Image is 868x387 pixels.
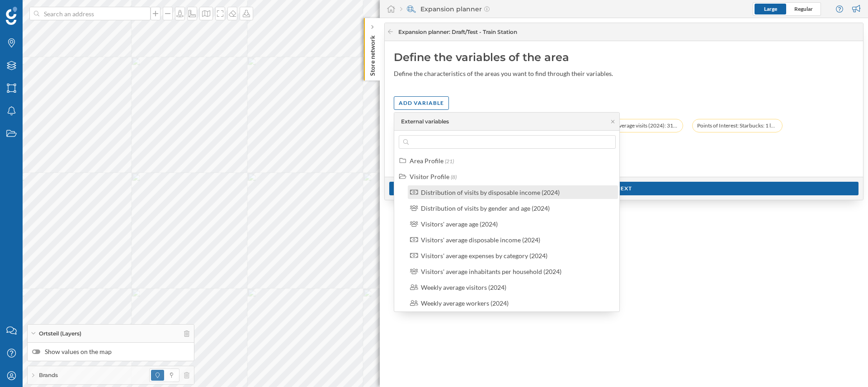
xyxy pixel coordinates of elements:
[398,28,517,36] span: Expansion planner
[421,299,509,307] div: Weekly average workers (2024)
[451,174,457,180] span: (8)
[598,121,678,130] span: Weekly average visits (2024): 316,550 - 428,270 (Ortsteil)
[445,158,454,165] span: (21)
[421,252,547,260] div: Visitors' average expenses by category (2024)
[368,32,377,76] p: Store network
[794,5,813,12] span: Regular
[407,5,416,14] img: search-areas.svg
[32,347,189,356] label: Show values on the map
[39,330,81,338] span: Ortsteil (Layers)
[19,6,52,14] span: Support
[6,7,17,25] img: Geoblink Logo
[421,283,506,291] div: Weekly average visitors (2024)
[401,118,449,126] div: External variables
[449,28,517,35] span: : Draft/Test - Train Station
[410,173,449,180] div: Visitor Profile
[421,268,561,275] div: Visitors' average inhabitants per household (2024)
[410,157,443,165] div: Area Profile
[764,5,777,12] span: Large
[421,236,540,244] div: Visitors' average disposable income (2024)
[394,69,629,78] div: Define the characteristics of the areas you want to find through their variables.
[421,204,550,212] div: Distribution of visits by gender and age (2024)
[400,5,490,14] div: Expansion planner
[39,371,58,379] span: Brands
[697,121,778,130] span: Points of Interest: Starbucks: 1 locations (5 min on foot)
[394,50,854,65] div: Define the variables of the area
[421,220,498,228] div: Visitors' average age (2024)
[421,189,560,196] div: Distribution of visits by disposable income (2024)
